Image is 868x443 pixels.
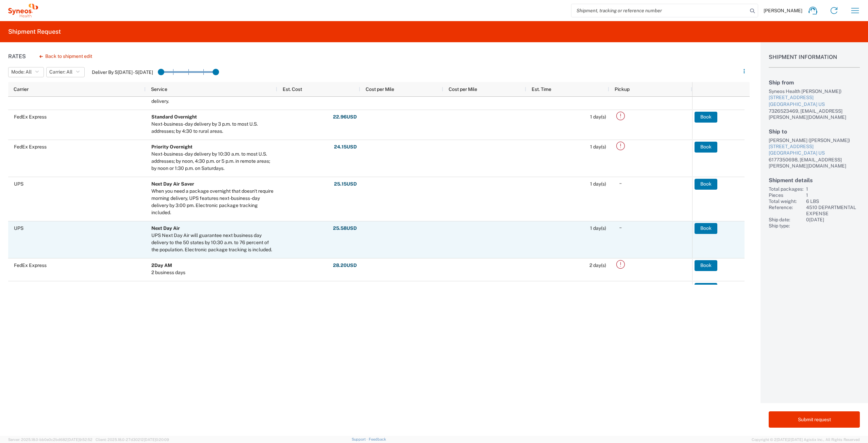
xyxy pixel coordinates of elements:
div: 7326523469, [EMAIL_ADDRESS][PERSON_NAME][DOMAIN_NAME] [769,108,860,120]
div: [STREET_ADDRESS] [769,94,860,101]
div: Ship date: [769,217,803,223]
span: 1 day(s) [590,114,606,120]
b: Standard Overnight [151,114,197,120]
strong: 22.96 USD [333,114,357,120]
button: Mode: All [8,67,44,77]
span: UPS [14,181,23,187]
a: [STREET_ADDRESS][GEOGRAPHIC_DATA] US [769,94,860,108]
input: Shipment, tracking or reference number [571,4,748,17]
span: Cost per Mile [366,86,394,92]
div: UPS Next Day Air will guarantee next business day delivery to the 50 states by 10:30 a.m. to 76 p... [151,232,274,253]
div: [STREET_ADDRESS] [769,143,860,150]
button: 28.20USD [333,260,357,271]
span: FedEx Express [14,263,47,268]
div: [GEOGRAPHIC_DATA] US [769,150,860,157]
span: 2[DATE]9:52:52 [65,438,93,442]
strong: 25.58 USD [333,225,357,232]
a: Feedback [369,437,386,441]
div: 2 business days [151,269,185,276]
span: 1 day(s) [590,225,606,231]
span: [PERSON_NAME] [764,7,802,14]
span: 1 day(s) [590,144,606,149]
span: Est. Cost [283,86,302,92]
h2: Ship from [769,79,860,86]
div: [PERSON_NAME] ([PERSON_NAME]) [769,137,860,143]
span: FedEx Express [14,114,47,120]
div: 4510 DEPARTMENTAL EXPENSE [806,204,860,217]
span: Client: 2025.18.0-27d3021 [96,438,169,442]
span: Server: 2025.18.0-bb0e0c2bd68 [8,438,93,442]
div: Total weight: [769,198,803,204]
span: 2[DATE]0:20:09 [141,438,169,442]
span: UPS [14,225,23,231]
div: Next-business-day delivery by 10:30 a.m. to most U.S. addresses; by noon, 4:30 p.m. or 5 p.m. in ... [151,151,274,172]
div: 6177350698, [EMAIL_ADDRESS][PERSON_NAME][DOMAIN_NAME] [769,157,860,169]
label: Deliver By S[DATE] - S[DATE] [92,69,153,75]
div: [GEOGRAPHIC_DATA] US [769,101,860,108]
button: 25.15USD [334,179,357,190]
b: 2Day AM [151,263,172,268]
div: Ship type: [769,223,803,229]
span: Carrier: All [49,69,72,75]
button: Back to shipment edit [34,50,98,62]
button: 25.58USD [333,223,357,234]
div: 1 [806,192,860,198]
button: Book [695,283,717,294]
span: FedEx Express [14,144,47,149]
span: Est. Time [532,86,551,92]
div: 0[DATE] [806,217,860,223]
button: Submit request [769,411,860,428]
span: Service [151,86,167,92]
div: Next-business-day delivery by 3 p.m. to most U.S. addresses; by 4:30 to rural areas. [151,121,274,135]
div: Reference: [769,204,803,217]
span: 1 day(s) [590,181,606,187]
button: Carrier: All [46,67,85,77]
span: Mode: All [11,69,32,75]
button: Book [695,112,717,123]
div: When you need a package overnight that doesn't require morning delivery, UPS features next-busine... [151,188,274,216]
h2: Shipment Request [8,28,61,36]
b: Priority Overnight [151,144,193,149]
button: 22.96USD [333,112,357,123]
b: Next Day Air [151,225,180,231]
h2: Ship to [769,128,860,135]
span: 2 day(s) [589,263,606,268]
strong: 28.20 USD [333,262,357,269]
span: Carrier [14,86,29,92]
button: Book [695,223,717,234]
button: 24.15USD [334,142,357,153]
button: Book [695,142,717,153]
span: Copyright © 2[DATE]2[DATE] Agistix Inc., All Rights Reserved [752,437,860,443]
span: Cost per Mile [449,86,477,92]
button: Book [695,260,717,271]
button: Book [695,179,717,190]
a: [STREET_ADDRESS][GEOGRAPHIC_DATA] US [769,143,860,157]
h2: Shipment details [769,177,860,184]
span: Pickup [615,86,630,92]
strong: 24.15 USD [334,144,357,150]
div: Syneos Health [PERSON_NAME]) [769,88,860,94]
div: Total packages: [769,186,803,192]
h1: Rates [8,53,26,60]
a: Support [352,437,369,441]
b: Next Day Air Saver [151,181,194,187]
div: 1 [806,186,860,192]
div: Pieces [769,192,803,198]
div: 6 LBS [806,198,860,204]
h1: Shipment Information [769,54,860,68]
strong: 25.15 USD [334,181,357,187]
